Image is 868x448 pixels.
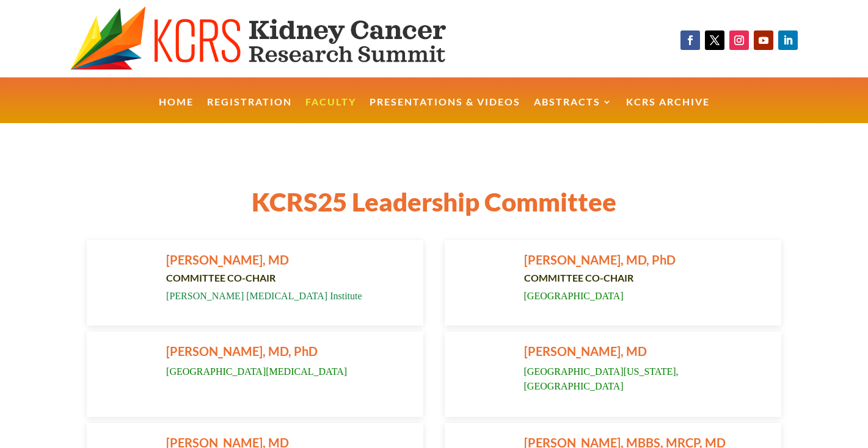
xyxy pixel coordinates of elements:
span: [GEOGRAPHIC_DATA][US_STATE], [GEOGRAPHIC_DATA] [524,366,679,391]
a: Abstracts [534,98,613,124]
a: Follow on Instagram [729,30,749,50]
img: KCRS generic logo wide [70,6,492,71]
span: [GEOGRAPHIC_DATA] [524,291,624,301]
a: Follow on LinkedIn [778,30,798,50]
a: KCRS Archive [626,98,710,124]
a: Follow on X [705,30,724,50]
strong: COMMITTEE CO-CHAIR [524,272,633,283]
span: [GEOGRAPHIC_DATA][MEDICAL_DATA] [166,366,347,377]
span: [PERSON_NAME] [MEDICAL_DATA] Institute [166,291,362,301]
span: [PERSON_NAME], MD [524,344,647,358]
h1: KCRS25 Leadership Committee [104,187,764,223]
a: Registration [207,98,292,124]
span: [PERSON_NAME], MD, PhD [524,252,676,267]
a: Follow on Facebook [680,30,700,50]
strong: COMMITTEE CO-CHAIR [166,272,275,283]
a: Follow on Youtube [754,30,773,50]
span: [PERSON_NAME], MD [166,252,289,267]
a: Presentations & Videos [370,98,520,124]
a: Home [159,98,194,124]
a: Faculty [305,98,356,124]
span: [PERSON_NAME], MD, PhD [166,344,318,358]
